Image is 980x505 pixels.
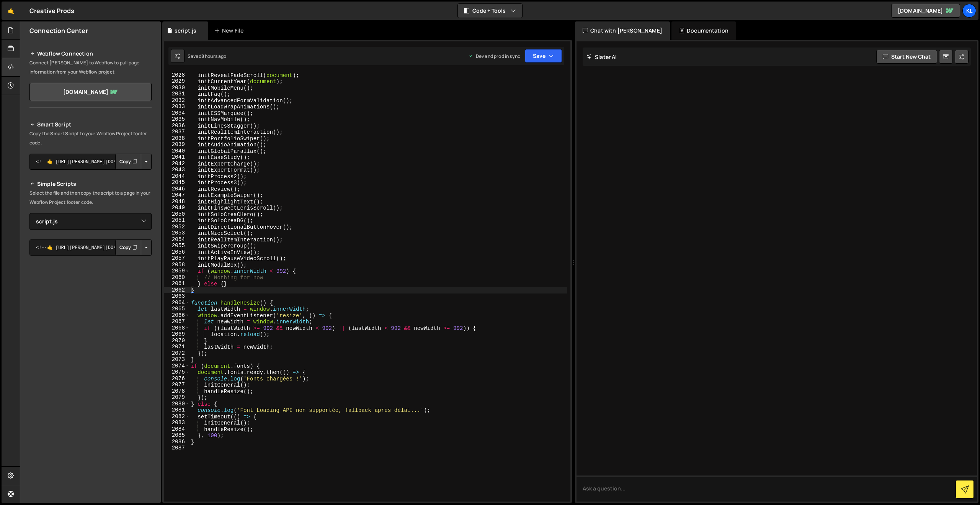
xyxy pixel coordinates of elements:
button: Copy [115,154,141,170]
div: 2078 [164,388,190,395]
div: 2062 [164,287,190,293]
p: Select the file and then copy the script to a page in your Webflow Project footer code. [29,189,152,207]
div: 2065 [164,306,190,312]
div: 2083 [164,420,190,426]
div: 2074 [164,363,190,369]
div: Saved [188,53,227,59]
div: 2051 [164,217,190,224]
div: 2037 [164,129,190,135]
textarea: <!--🤙 [URL][PERSON_NAME][DOMAIN_NAME]> <script>document.addEventListener("DOMContentLoaded", func... [29,154,152,170]
div: 2049 [164,205,190,211]
div: 2059 [164,268,190,274]
div: 2052 [164,224,190,230]
h2: Slater AI [586,53,617,61]
div: Button group with nested dropdown [115,239,152,256]
a: [DOMAIN_NAME] [29,83,152,101]
h2: Smart Script [29,120,152,129]
div: 2055 [164,243,190,249]
a: [DOMAIN_NAME] [891,4,960,18]
div: 2034 [164,110,190,116]
div: 2048 [164,198,190,205]
div: 2033 [164,103,190,110]
div: 2082 [164,413,190,420]
div: 2071 [164,344,190,350]
div: 2058 [164,262,190,268]
div: 2028 [164,72,190,79]
a: 🤙 [2,2,20,20]
div: 2031 [164,91,190,97]
div: Creative Prods [29,6,74,15]
div: 2044 [164,173,190,180]
button: Copy [115,239,141,256]
h2: Webflow Connection [29,49,152,58]
div: 2085 [164,432,190,439]
div: 2039 [164,141,190,148]
div: 2087 [164,445,190,451]
div: 2040 [164,148,190,154]
div: New File [214,27,247,34]
div: 2054 [164,236,190,243]
div: 2079 [164,394,190,401]
iframe: YouTube video player [29,342,152,411]
div: 2060 [164,274,190,281]
div: 2035 [164,116,190,123]
button: Code + Tools [458,4,522,18]
div: 2073 [164,356,190,363]
iframe: YouTube video player [29,268,152,337]
h2: Simple Scripts [29,179,152,189]
div: 2063 [164,293,190,300]
div: 2066 [164,312,190,319]
div: 2047 [164,192,190,198]
div: Chat with [PERSON_NAME] [575,21,670,40]
div: 2030 [164,85,190,91]
div: Button group with nested dropdown [115,154,152,170]
div: 2086 [164,439,190,445]
div: 8 hours ago [201,53,227,59]
div: 2043 [164,167,190,173]
p: Copy the Smart Script to your Webflow Project footer code. [29,129,152,148]
a: Kl [962,4,976,18]
div: 2050 [164,211,190,218]
p: Connect [PERSON_NAME] to Webflow to pull page information from your Webflow project [29,58,152,77]
div: 2046 [164,186,190,192]
div: 2069 [164,331,190,338]
div: Documentation [671,21,736,40]
div: 2081 [164,407,190,413]
div: 2070 [164,338,190,344]
textarea: <!--🤙 [URL][PERSON_NAME][DOMAIN_NAME]> <script>document.addEventListener("DOMContentLoaded", func... [29,239,152,256]
div: 2068 [164,325,190,331]
div: 2067 [164,318,190,325]
div: 2072 [164,350,190,357]
div: 2084 [164,426,190,433]
button: Start new chat [876,50,937,64]
div: 2061 [164,280,190,287]
div: 2080 [164,401,190,407]
div: 2076 [164,375,190,382]
div: 2042 [164,161,190,167]
div: Dev and prod in sync [468,53,520,59]
div: 2057 [164,255,190,262]
div: 2029 [164,78,190,85]
div: 2064 [164,300,190,306]
h2: Connection Center [29,26,88,35]
div: 2032 [164,97,190,104]
div: 2056 [164,249,190,256]
div: script.js [175,27,196,34]
div: 2041 [164,154,190,161]
div: 2075 [164,369,190,375]
div: 2077 [164,382,190,388]
div: 2045 [164,179,190,186]
div: 2053 [164,230,190,236]
div: 2036 [164,123,190,129]
div: 2038 [164,135,190,142]
button: Save [525,49,562,63]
